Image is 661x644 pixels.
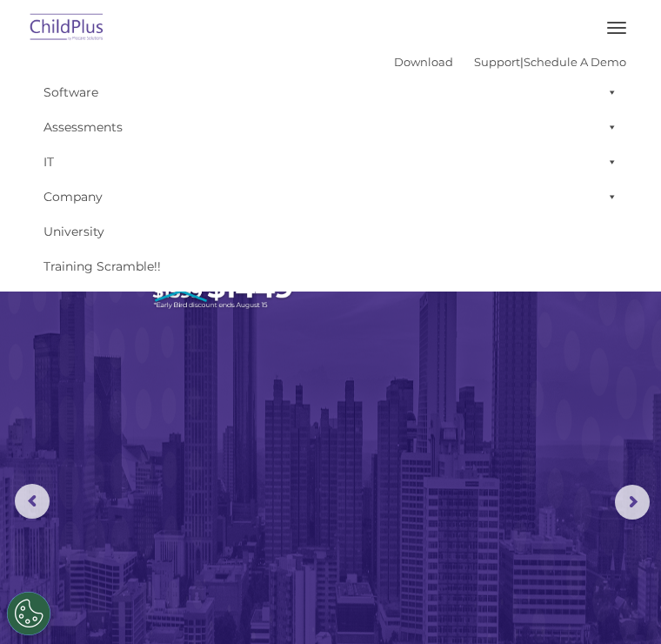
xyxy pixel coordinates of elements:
a: Schedule A Demo [524,55,626,69]
a: Download [394,55,453,69]
a: Software [35,75,626,110]
span: Phone number [285,172,359,185]
a: Assessments [35,110,626,144]
a: University [35,214,626,249]
a: Company [35,179,626,214]
a: IT [35,144,626,179]
button: Cookies Settings [7,592,50,635]
img: ChildPlus by Procare Solutions [26,8,108,49]
a: Support [474,55,520,69]
iframe: Chat Widget [574,560,661,644]
font: | [394,55,626,69]
span: Last name [285,101,338,114]
a: Training Scramble!! [35,249,626,284]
